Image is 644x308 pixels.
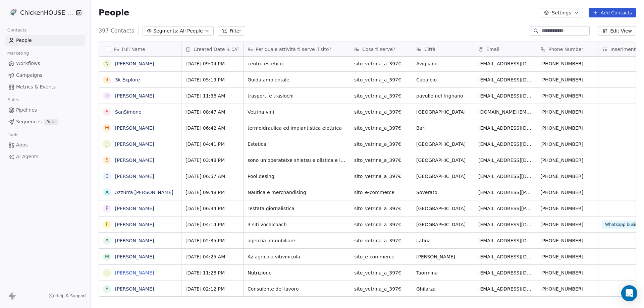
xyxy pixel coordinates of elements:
[416,141,470,147] span: [GEOGRAPHIC_DATA]
[478,237,532,244] span: [EMAIL_ADDRESS][DOMAIN_NAME]
[194,46,225,53] span: Created Date
[5,35,85,46] a: People
[218,26,246,36] button: Filter
[540,205,594,212] span: [PHONE_NUMBER]
[478,125,532,131] span: [EMAIL_ADDRESS][DOMAIN_NAME]
[16,37,32,44] span: People
[185,269,239,276] span: [DATE] 11:28 PM
[486,46,499,53] span: Email
[540,8,583,17] button: Settings
[105,189,109,196] div: A
[185,157,239,164] span: [DATE] 03:48 PM
[354,189,408,196] span: sito_e-commerce
[416,189,470,196] span: Soverato
[478,109,532,115] span: [DOMAIN_NAME][EMAIL_ADDRESS][DOMAIN_NAME]
[354,173,408,180] span: sito_vetrina_a_397€
[478,189,532,196] span: [EMAIL_ADDRESS][PERSON_NAME][DOMAIN_NAME]
[354,76,408,83] span: sito_vetrina_a_397€
[248,237,346,244] span: agenzia immobiliare
[256,46,331,53] span: Per quale attività ti serve il sito?
[115,206,154,211] a: [PERSON_NAME]
[5,105,85,116] a: Pipelines
[416,76,470,83] span: Capalbio
[181,42,243,56] div: Created DateCAT
[185,125,239,131] span: [DATE] 06:42 AM
[248,173,346,180] span: Pool desing
[185,205,239,212] span: [DATE] 06:34 PM
[115,93,154,99] a: [PERSON_NAME]
[540,286,594,292] span: [PHONE_NUMBER]
[416,221,470,228] span: [GEOGRAPHIC_DATA]
[248,60,346,67] span: centro estetico
[55,293,86,299] span: Help & Support
[16,72,42,79] span: Campaigns
[416,157,470,164] span: [GEOGRAPHIC_DATA]
[115,77,140,82] a: 3k Explore
[248,125,346,131] span: termoidraulica ed impiantistica elettrica
[478,76,532,83] span: [EMAIL_ADDRESS][DOMAIN_NAME]
[478,173,532,180] span: [EMAIL_ADDRESS][DOMAIN_NAME]
[185,189,239,196] span: [DATE] 09:48 PM
[416,237,470,244] span: Latina
[416,109,470,115] span: [GEOGRAPHIC_DATA]
[106,221,108,228] div: F
[248,189,346,196] span: Nautica e merchandising
[5,95,22,105] span: Sales
[416,205,470,212] span: [GEOGRAPHIC_DATA]
[5,116,85,127] a: SequencesBeta
[354,93,408,99] span: sito_vetrina_a_397€
[248,221,346,228] span: 3 siti vocalcoach
[536,42,598,56] div: Phone Number
[424,46,435,53] span: Città
[16,60,40,67] span: Workflows
[115,222,154,227] a: [PERSON_NAME]
[540,173,594,180] span: [PHONE_NUMBER]
[5,139,85,150] a: Apps
[16,153,39,160] span: AI Agents
[106,76,109,83] div: 3
[248,141,346,147] span: Estetica
[106,108,109,115] div: S
[540,141,594,147] span: [PHONE_NUMBER]
[248,93,346,99] span: trasporti e traslochi
[416,125,470,131] span: Bari
[105,60,109,67] div: N
[354,157,408,164] span: sito_vetrina_a_397€
[99,8,129,18] span: People
[115,286,154,292] a: [PERSON_NAME]
[362,46,395,53] span: Cosa ti serve?
[621,285,637,301] div: Open Intercom Messenger
[115,141,154,147] a: [PERSON_NAME]
[185,60,239,67] span: [DATE] 09:04 PM
[540,189,594,196] span: [PHONE_NUMBER]
[350,42,412,56] div: Cosa ti serve?
[354,109,408,115] span: sito_vetrina_a_397€
[8,7,71,18] button: ChickenHOUSE snc
[153,27,178,35] span: Segments:
[115,270,154,275] a: [PERSON_NAME]
[16,83,56,90] span: Metrics & Events
[412,42,474,56] div: Città
[5,70,85,81] a: Campaigns
[478,93,532,99] span: [EMAIL_ADDRESS][DOMAIN_NAME]
[478,60,532,67] span: [EMAIL_ADDRESS][DOMAIN_NAME]
[540,253,594,260] span: [PHONE_NUMBER]
[99,27,134,35] span: 397 Contacts
[185,253,239,260] span: [DATE] 04:25 AM
[106,157,109,164] div: S
[185,93,239,99] span: [DATE] 11:36 AM
[122,46,145,53] span: Full Name
[416,60,470,67] span: Avigliano
[4,25,30,35] span: Contacts
[354,269,408,276] span: sito_vetrina_a_397€
[106,140,108,147] div: J
[9,9,17,17] img: 4.jpg
[16,118,42,125] span: Sequences
[478,269,532,276] span: [EMAIL_ADDRESS][DOMAIN_NAME]
[105,253,109,260] div: M
[185,237,239,244] span: [DATE] 02:35 PM
[248,157,346,164] span: sono un'operateixe shiatsu e olistica e insegnante di Posturale,Pilates e Massggio infantile
[248,253,346,260] span: Az agricola vitivinicola
[185,109,239,115] span: [DATE] 08:47 AM
[105,237,109,244] div: A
